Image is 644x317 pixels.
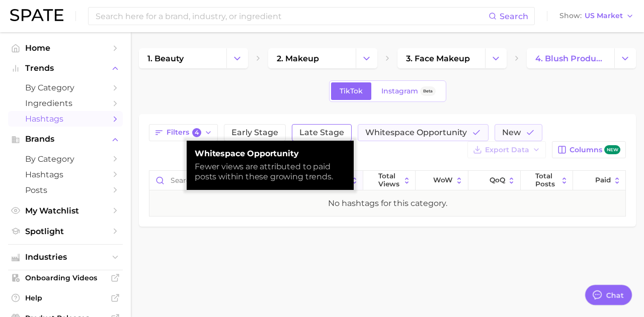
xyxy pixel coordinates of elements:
span: by Category [25,83,106,92]
span: Ingredients [25,98,106,108]
a: TikTok [331,82,371,100]
span: Columns [570,145,620,155]
a: My Watchlist [8,203,123,219]
img: SPATE [10,9,63,21]
span: Paid [595,176,611,184]
a: 2. makeup [268,48,356,68]
span: 4. blush products [535,54,606,63]
span: Total Views [378,172,400,188]
a: by Category [8,151,123,167]
span: WoW [433,176,453,184]
span: Brands [25,135,106,144]
span: Instagram [381,87,418,95]
span: My Watchlist [25,206,106,216]
span: Whitespace Opportunity [365,129,467,137]
a: Posts [8,182,123,198]
a: Hashtags [8,111,123,127]
span: 4 [192,128,201,137]
button: Change Category [485,48,507,68]
span: 3. face makeup [406,54,470,63]
span: New [502,129,521,137]
button: Change Category [356,48,377,68]
span: Early Stage [231,129,278,137]
button: QoQ [468,171,521,190]
span: new [604,145,620,155]
span: Industries [25,253,106,262]
a: 3. face makeup [397,48,485,68]
input: Search in blush products [149,171,310,190]
button: Columnsnew [552,141,626,158]
span: by Category [25,154,106,164]
span: Spotlight [25,227,106,236]
a: Onboarding Videos [8,270,123,285]
button: Industries [8,250,123,265]
span: Export Data [485,146,529,154]
span: Onboarding Videos [25,273,106,282]
button: Filters4 [149,124,218,141]
input: Search here for a brand, industry, or ingredient [95,8,489,25]
a: Ingredients [8,95,123,111]
button: Change Category [614,48,636,68]
a: by Category [8,80,123,95]
span: Hashtags [25,170,106,179]
a: 4. blush products [527,48,614,68]
span: TikTok [340,87,363,95]
span: Help [25,293,106,302]
button: Total Posts [521,171,573,190]
span: Late Stage [299,129,344,137]
button: Change Category [226,48,248,68]
a: Help [8,290,123,305]
span: Show [559,13,582,19]
span: Trends [25,64,106,73]
span: Search [500,12,528,21]
button: Paid [573,171,625,190]
button: Total Views [363,171,416,190]
a: Home [8,40,123,56]
a: 1. beauty [139,48,226,68]
span: 2. makeup [277,54,319,63]
a: Spotlight [8,224,123,239]
span: Posts [25,185,106,195]
a: Hashtags [8,167,123,182]
div: No hashtags for this category. [328,197,447,209]
button: Brands [8,132,123,147]
div: Fewer views are attributed to paid posts within these growing trends. [195,162,346,182]
span: 1. beauty [147,54,184,63]
button: WoW [416,171,468,190]
span: Beta [423,87,433,95]
button: ShowUS Market [557,10,636,23]
span: Home [25,43,106,53]
span: Total Posts [535,172,557,188]
span: QoQ [490,176,505,184]
button: Export Data [467,141,546,158]
span: Filters [167,128,201,137]
button: Trends [8,61,123,76]
strong: Whitespace Opportunity [195,149,346,159]
span: Hashtags [25,114,106,124]
a: InstagramBeta [373,82,444,100]
span: US Market [585,13,623,19]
